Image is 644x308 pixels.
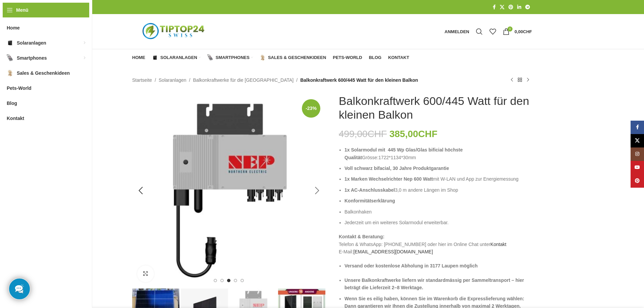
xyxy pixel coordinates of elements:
[524,76,532,84] a: Nächstes Produkt
[268,55,326,60] span: Sales & Geschenkideen
[473,25,486,38] a: Suche
[339,234,384,239] strong: Kontakt & Beratung:
[7,82,32,94] span: Pets-World
[132,94,325,287] img: nep-microwechselrichter-600w-1
[333,55,362,60] span: Pets-World
[344,175,532,183] li: mit W-LAN und App zur Energiemessung
[300,76,418,84] span: Balkonkraftwerk 600/445 Watt für den kleinen Balkon
[369,51,382,64] a: Blog
[344,278,524,290] strong: Unsere Balkonkraftwerke liefern wir standardmässig per Sammeltransport – hier beträgt die Lieferz...
[523,3,532,12] a: Telegram Social Link
[17,52,47,64] span: Smartphones
[388,55,409,60] span: Kontakt
[260,51,326,64] a: Sales & Geschenkideen
[339,94,532,122] h1: Balkonkraftwerk 600/445 Watt für den kleinen Balkon
[339,233,532,255] p: Telefon & WhatsApp: [PHONE_NUMBER] oder hier im Online Chat unter E-Mail:
[132,76,418,84] nav: Breadcrumb
[214,279,217,282] li: Go to slide 1
[490,242,506,247] a: Kontakt
[339,129,387,139] bdi: 499,00
[515,3,523,12] a: LinkedIn Social Link
[393,166,449,171] strong: 30 Jahre Produktgarantie
[368,129,387,139] span: CHF
[344,187,395,193] b: 1x AC-Anschlusskabel
[7,40,13,46] img: Solaranlagen
[132,51,145,64] a: Home
[309,182,325,199] div: Next slide
[523,29,532,34] span: CHF
[354,249,433,254] a: [EMAIL_ADDRESS][DOMAIN_NAME]
[491,3,498,12] a: Facebook Social Link
[344,186,532,194] li: 3,0 m andere Längen im Shop
[7,112,24,124] span: Kontakt
[207,55,213,61] img: Smartphones
[389,129,437,139] bdi: 385,00
[506,3,515,12] a: Pinterest Social Link
[515,29,532,34] bdi: 0,00
[17,67,70,79] span: Sales & Geschenkideen
[631,161,644,174] a: YouTube Social Link
[129,51,413,64] div: Hauptnavigation
[302,99,320,118] span: -23%
[344,219,532,226] li: Jederzeit um ein weiteres Solarmodul erweiterbar.
[498,3,506,12] a: X Social Link
[240,279,244,282] li: Go to slide 5
[207,51,253,64] a: Smartphones
[344,208,532,215] li: Balkonhaken
[333,51,362,64] a: Pets-World
[16,6,29,14] span: Menü
[344,147,463,160] b: 1x Solarmodul mit 445 Wp Glas/Glas bificial höchste Qualität
[631,174,644,188] a: Pinterest Social Link
[441,25,473,38] a: Anmelden
[631,147,644,161] a: Instagram Social Link
[444,29,469,34] span: Anmelden
[193,76,293,84] a: Balkonkraftwerke für die [GEOGRAPHIC_DATA]
[220,279,224,282] li: Go to slide 2
[132,182,149,199] div: Previous slide
[508,76,516,84] a: Vorheriges Produkt
[132,55,145,60] span: Home
[344,146,532,161] li: Grösse:1722*1134*30mm
[631,121,644,134] a: Facebook Social Link
[227,279,230,282] li: Go to slide 3
[486,25,499,38] div: Meine Wunschliste
[344,176,433,182] b: 1x Marken Wechselrichter Nep 600 Watt
[7,22,20,34] span: Home
[344,198,395,203] b: Konformitätserklärung
[132,28,216,34] a: Logo der Website
[369,55,382,60] span: Blog
[152,55,158,61] img: Solaranlagen
[152,51,201,64] a: Solaranlagen
[631,134,644,147] a: X Social Link
[418,129,438,139] span: CHF
[7,55,13,61] img: Smartphones
[388,51,409,64] a: Kontakt
[17,37,46,49] span: Solaranlagen
[260,55,266,61] img: Sales & Geschenkideen
[499,25,535,38] a: 0 0,00CHF
[507,26,513,32] span: 0
[344,166,391,171] strong: Voll schwarz bifacial,
[7,70,13,76] img: Sales & Geschenkideen
[160,55,197,60] span: Solaranlagen
[234,279,237,282] li: Go to slide 4
[216,55,250,60] span: Smartphones
[7,97,17,109] span: Blog
[159,76,186,84] a: Solaranlagen
[131,94,326,287] div: 3 / 8
[344,263,478,268] strong: Versand oder kostenlose Abholung in 3177 Laupen möglich
[132,76,152,84] a: Startseite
